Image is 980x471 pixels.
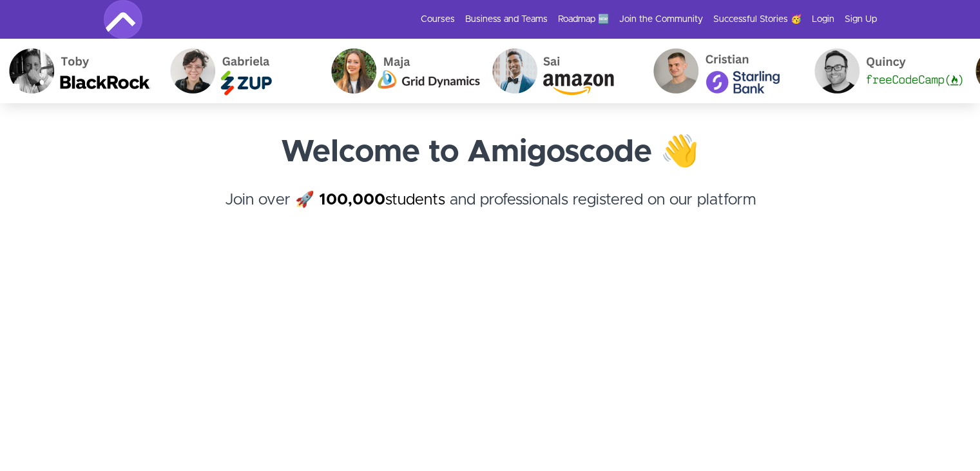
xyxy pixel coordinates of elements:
[558,13,609,26] a: Roadmap 🆕
[637,39,798,103] img: Cristian
[153,39,314,103] img: Gabriela
[812,13,834,26] a: Login
[798,39,959,103] img: Quincy
[619,13,703,26] a: Join the Community
[476,39,637,103] img: Sai
[104,188,877,235] h4: Join over 🚀 and professionals registered on our platform
[421,13,455,26] a: Courses
[845,13,877,26] a: Sign Up
[319,192,385,208] strong: 100,000
[281,137,699,168] strong: Welcome to Amigoscode 👋
[314,39,476,103] img: Maja
[465,13,548,26] a: Business and Teams
[319,192,445,208] a: 100,000students
[713,13,802,26] a: Successful Stories 🥳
